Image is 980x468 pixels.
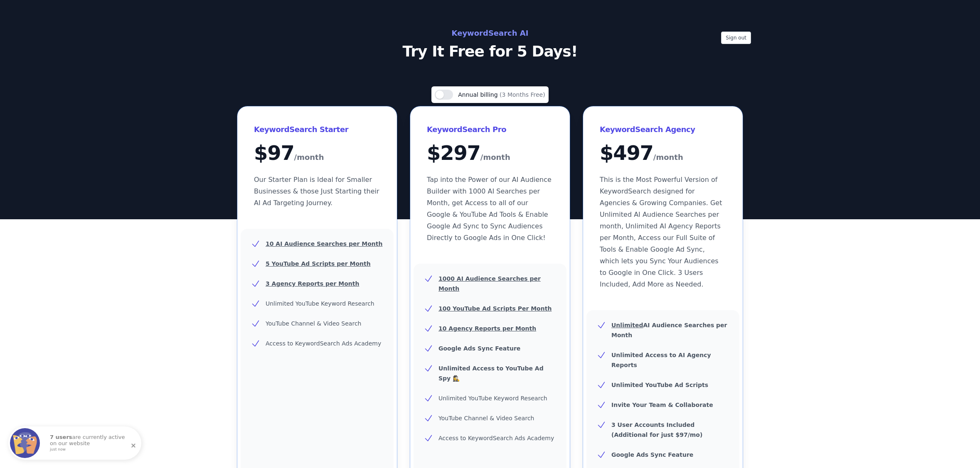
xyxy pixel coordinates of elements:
[427,143,553,164] div: $ 297
[611,352,711,368] b: Unlimited Access to AI Agency Reports
[294,151,324,164] span: /month
[254,123,380,136] h3: KeywordSearch Starter
[50,434,72,440] strong: 7 users
[611,421,702,438] b: 3 User Accounts Included (Additional for just $97/mo)
[721,32,751,44] button: Sign out
[611,402,713,408] b: Invite Your Team & Collaborate
[50,448,131,452] small: just now
[438,325,536,332] u: 10 Agency Reports per Month
[50,434,133,451] p: are currently active on our website
[600,176,722,288] span: This is the Most Powerful Version of KeywordSearch designed for Agencies & Growing Companies. Get...
[438,345,520,352] b: Google Ads Sync Feature
[266,300,374,307] span: Unlimited YouTube Keyword Research
[600,143,726,164] div: $ 497
[304,27,676,40] h2: KeywordSearch AI
[653,151,683,164] span: /month
[438,275,541,292] u: 1000 AI Audience Searches per Month
[266,280,359,287] u: 3 Agency Reports per Month
[266,340,381,347] span: Access to KeywordSearch Ads Academy
[438,365,544,382] b: Unlimited Access to YouTube Ad Spy 🕵️‍♀️
[427,176,552,242] span: Tap into the Power of our AI Audience Builder with 1000 AI Searches per Month, get Access to all ...
[438,435,554,441] span: Access to KeywordSearch Ads Academy
[458,91,500,98] span: Annual billing
[600,123,726,136] h3: KeywordSearch Agency
[254,176,379,207] span: Our Starter Plan is Ideal for Smaller Businesses & those Just Starting their AI Ad Targeting Jour...
[611,451,693,458] b: Google Ads Sync Feature
[611,382,708,388] b: Unlimited YouTube Ad Scripts
[438,305,552,312] u: 100 YouTube Ad Scripts Per Month
[254,143,380,164] div: $ 97
[304,43,676,60] p: Try It Free for 5 Days!
[438,395,547,402] span: Unlimited YouTube Keyword Research
[611,322,643,328] u: Unlimited
[500,91,545,98] span: (3 Months Free)
[266,260,371,267] u: 5 YouTube Ad Scripts per Month
[266,320,361,327] span: YouTube Channel & Video Search
[611,322,727,338] b: AI Audience Searches per Month
[266,240,382,247] u: 10 AI Audience Searches per Month
[427,123,553,136] h3: KeywordSearch Pro
[438,415,534,421] span: YouTube Channel & Video Search
[480,151,510,164] span: /month
[10,428,40,458] img: Fomo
